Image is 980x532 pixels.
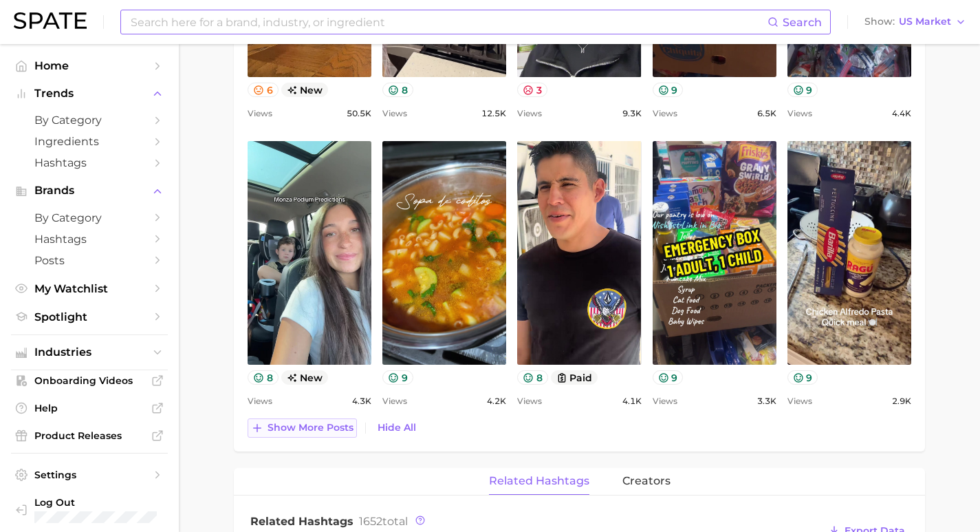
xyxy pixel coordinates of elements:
[359,515,382,528] span: 1652
[757,393,776,409] span: 3.3k
[787,105,812,122] span: Views
[34,135,144,148] span: Ingredients
[281,83,329,97] span: new
[382,393,407,409] span: Views
[11,109,168,131] a: by Category
[11,306,168,328] a: Spotlight
[653,393,677,409] span: Views
[34,402,144,414] span: Help
[11,398,168,418] a: Help
[517,83,547,97] button: 3
[359,515,408,528] span: total
[517,370,548,385] button: 8
[34,87,144,100] span: Trends
[248,370,279,385] button: 8
[787,370,818,385] button: 9
[11,278,168,299] a: My Watchlist
[861,13,970,31] button: ShowUS Market
[34,233,144,246] span: Hashtags
[34,114,144,127] span: by Category
[653,370,684,385] button: 9
[11,342,168,363] button: Industries
[248,83,279,97] button: 6
[11,207,168,228] a: by Category
[34,254,144,267] span: Posts
[787,393,812,409] span: Views
[622,393,642,409] span: 4.1k
[517,105,542,122] span: Views
[892,393,911,409] span: 2.9k
[382,370,413,385] button: 9
[250,515,353,528] span: Related Hashtags
[129,10,767,34] input: Search here for a brand, industry, or ingredient
[378,422,416,434] span: Hide All
[11,250,168,271] a: Posts
[864,18,895,25] span: Show
[34,469,144,481] span: Settings
[489,475,589,487] span: related hashtags
[11,370,168,391] a: Onboarding Videos
[653,83,684,97] button: 9
[248,418,357,438] button: Show more posts
[622,105,642,122] span: 9.3k
[382,83,413,97] button: 8
[11,83,168,104] button: Trends
[11,152,168,173] a: Hashtags
[268,422,353,434] span: Show more posts
[34,59,144,72] span: Home
[11,55,168,76] a: Home
[352,393,371,409] span: 4.3k
[382,105,407,122] span: Views
[11,425,168,446] a: Product Releases
[783,16,822,29] span: Search
[34,374,144,387] span: Onboarding Videos
[374,418,420,437] button: Hide All
[892,105,911,122] span: 4.4k
[622,475,671,487] span: creators
[34,496,183,509] span: Log Out
[34,282,144,295] span: My Watchlist
[11,131,168,152] a: Ingredients
[248,393,272,409] span: Views
[551,370,598,385] button: paid
[11,465,168,485] a: Settings
[11,180,168,201] button: Brands
[11,228,168,250] a: Hashtags
[14,12,87,29] img: SPATE
[34,310,144,323] span: Spotlight
[34,156,144,169] span: Hashtags
[787,83,818,97] button: 9
[347,105,371,122] span: 50.5k
[899,18,951,25] span: US Market
[281,370,329,385] span: new
[653,105,677,122] span: Views
[34,211,144,224] span: by Category
[34,429,144,442] span: Product Releases
[517,393,542,409] span: Views
[481,105,506,122] span: 12.5k
[34,184,144,197] span: Brands
[248,105,272,122] span: Views
[34,346,144,359] span: Industries
[757,105,776,122] span: 6.5k
[11,492,168,527] a: Log out. Currently logged in with e-mail nuria@godwinretailgroup.com.
[487,393,506,409] span: 4.2k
